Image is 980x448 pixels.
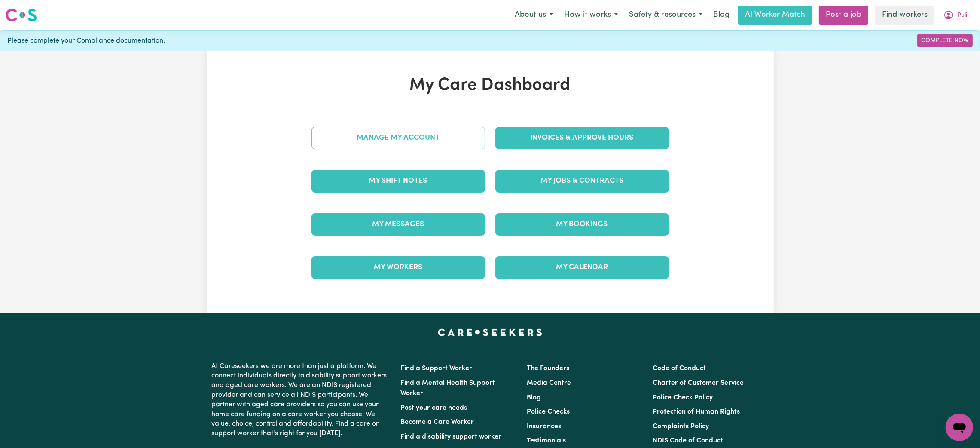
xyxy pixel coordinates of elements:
img: Careseekers logo [5,7,37,23]
button: Safety & resources [623,6,708,24]
span: Please complete your Compliance documentation. [7,36,165,46]
a: Manage My Account [311,127,485,149]
a: Complaints Policy [653,423,709,430]
a: Find a Mental Health Support Worker [401,380,495,397]
a: Insurances [527,423,561,430]
a: Invoices & Approve Hours [495,127,669,149]
a: My Bookings [495,213,669,236]
span: Pulit [957,11,969,20]
a: Testimonials [527,437,566,444]
a: Post your care needs [401,405,467,411]
a: AI Worker Match [738,6,812,25]
a: Become a Care Worker [401,419,474,426]
a: Find a disability support worker [401,433,502,440]
a: Careseekers home page [438,329,542,336]
button: My Account [938,6,975,24]
a: Code of Conduct [653,365,706,372]
a: Blog [527,394,541,401]
a: Charter of Customer Service [653,380,744,387]
a: Careseekers logo [5,5,37,25]
a: My Messages [311,213,485,236]
a: The Founders [527,365,569,372]
a: My Jobs & Contracts [495,170,669,192]
a: NDIS Code of Conduct [653,437,723,444]
a: Police Check Policy [653,394,713,401]
button: About us [509,6,559,24]
a: My Calendar [495,256,669,279]
button: How it works [559,6,623,24]
iframe: Button to launch messaging window, conversation in progress [946,414,973,441]
a: Find workers [875,6,934,25]
a: My Workers [311,256,485,279]
a: Blog [708,6,735,25]
h1: My Care Dashboard [306,75,674,96]
a: Protection of Human Rights [653,408,740,415]
p: At Careseekers we are more than just a platform. We connect individuals directly to disability su... [212,358,391,442]
a: Police Checks [527,408,570,415]
a: Find a Support Worker [401,365,473,372]
a: Complete Now [917,34,973,47]
a: My Shift Notes [311,170,485,192]
a: Media Centre [527,380,571,387]
a: Post a job [819,6,868,25]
